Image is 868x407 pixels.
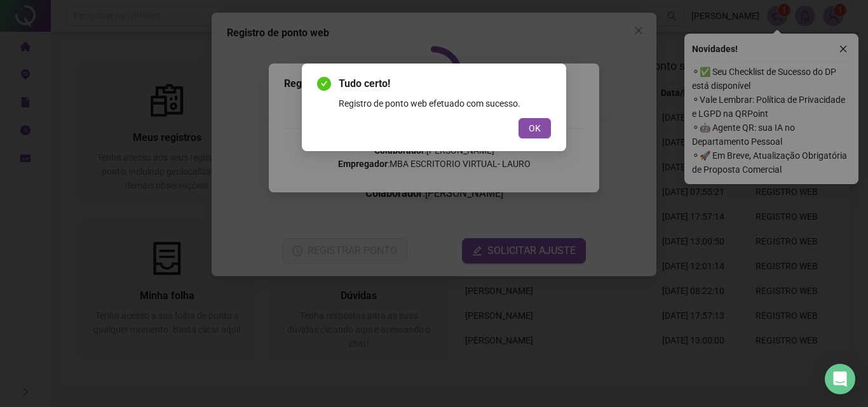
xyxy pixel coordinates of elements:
div: Open Intercom Messenger [825,364,855,394]
button: OK [519,118,551,138]
div: Registro de ponto web efetuado com sucesso. [339,97,551,110]
span: Tudo certo! [339,76,551,91]
span: OK [529,121,541,135]
span: check-circle [317,77,331,91]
